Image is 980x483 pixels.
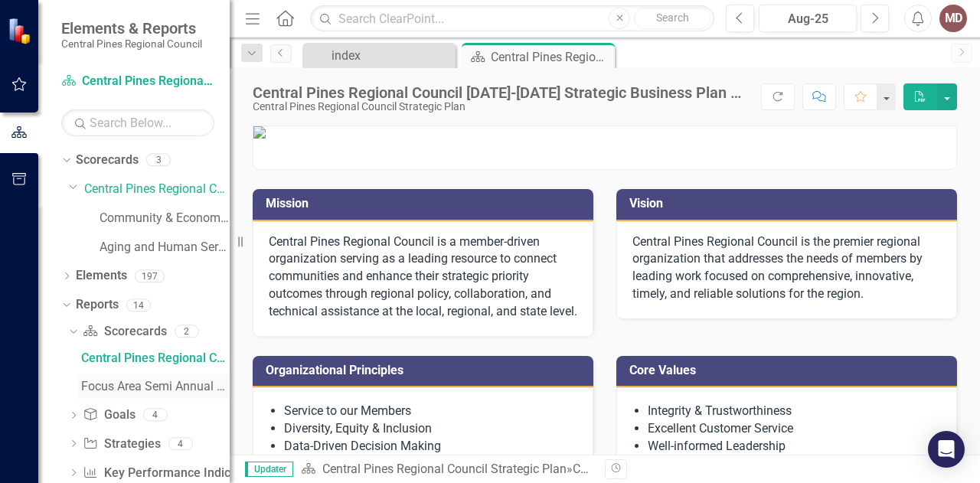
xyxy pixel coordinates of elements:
a: Strategies [83,436,160,453]
a: Community & Economic Development [100,210,230,227]
button: Search [634,8,710,29]
li: Excellent Customer Service [648,420,941,438]
div: Central Pines Regional Council Strategic Plan [253,101,746,113]
button: Aug-25 [759,5,857,32]
a: Central Pines Regional Council Strategic Plan [61,73,214,90]
div: index [332,46,452,65]
li: Integrity & Trustworthiness [648,403,941,420]
li: Service to our Members [284,403,577,420]
h3: Core Values [629,364,949,377]
small: Central Pines Regional Council [61,38,202,50]
a: Central Pines Regional Council Strategic Plan [84,181,230,198]
a: Elements [76,267,127,285]
span: Updater [245,462,293,477]
div: 14 [126,299,151,312]
a: Aging and Human Services [100,239,230,256]
h3: Vision [629,197,949,210]
a: Scorecards [76,152,139,169]
span: Elements & Reports [61,19,202,38]
a: index [306,46,452,65]
div: Aug-25 [764,10,851,28]
li: Data-Driven Decision Making [284,438,577,455]
img: mceclip0.png [253,126,956,139]
a: Key Performance Indicators [83,465,258,482]
a: Scorecards [83,323,166,341]
p: Central Pines Regional Council is a member-driven organization serving as a leading resource to c... [269,233,577,321]
button: MD [939,5,967,32]
div: Central Pines Regional Council [DATE]-[DATE] Strategic Business Plan Summary [253,84,746,101]
div: Focus Area Semi Annual Updates [81,380,230,393]
div: 4 [143,409,168,422]
div: 4 [168,437,193,450]
div: 2 [175,325,199,338]
div: 3 [146,154,171,167]
a: Central Pines Regional Council [DATE]-[DATE] Strategic Business Plan Summary [77,346,230,370]
a: Goals [83,406,135,424]
p: Central Pines Regional Council is the premier regional organization that addresses the needs of m... [632,233,941,303]
input: Search Below... [61,109,214,136]
li: Diversity, Equity & Inclusion [284,420,577,438]
img: ClearPoint Strategy [8,18,34,44]
div: Central Pines Regional Council [DATE]-[DATE] Strategic Business Plan Summary [81,351,230,365]
input: Search ClearPoint... [310,5,714,32]
li: Well-informed Leadership [648,438,941,455]
div: 197 [135,269,165,282]
div: Central Pines Regional Council [DATE]-[DATE] Strategic Business Plan Summary [491,47,611,67]
h3: Organizational Principles [266,364,586,377]
a: Focus Area Semi Annual Updates [77,374,230,399]
div: » [301,461,593,478]
a: Central Pines Regional Council Strategic Plan [322,462,567,476]
div: Open Intercom Messenger [928,431,965,468]
a: Reports [76,296,119,314]
span: Search [656,11,689,24]
h3: Mission [266,197,586,210]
